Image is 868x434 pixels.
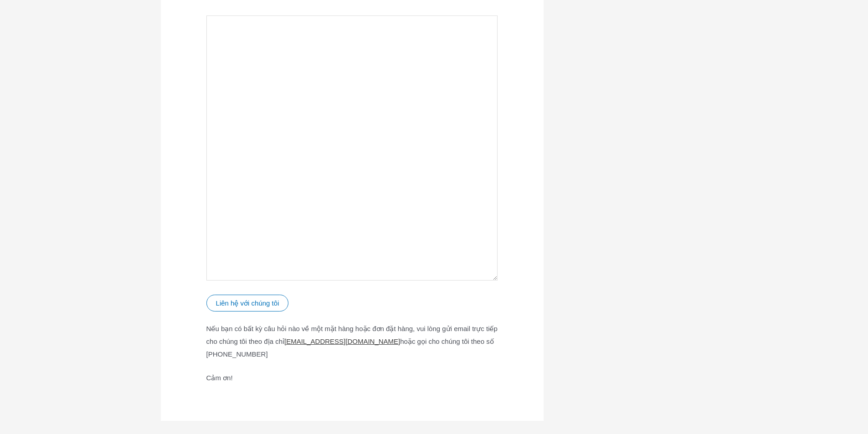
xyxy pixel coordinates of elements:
font: hoặc gọi cho chúng tôi theo số [PHONE_NUMBER] [206,337,494,358]
span: Liên hệ này đã được mã hóa bằng tính năng Anti-Spam của CleanTalk. Nhấp để giải mã. Để hoàn tất v... [284,337,400,345]
font: Liên hệ với chúng tôi [216,299,279,307]
button: Liên hệ với chúng tôi [206,295,289,311]
font: Nếu bạn có bất kỳ câu hỏi nào về một mặt hàng hoặc đơn đặt hàng, vui lòng gửi email trực tiếp cho... [206,325,498,345]
font: Cảm ơn! [206,374,233,382]
a: [EMAIL_ADDRESS][DOMAIN_NAME] [284,337,400,345]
